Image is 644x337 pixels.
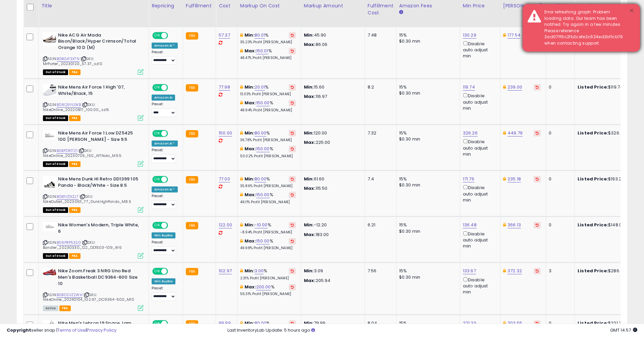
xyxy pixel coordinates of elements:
a: 366.13 [507,222,521,228]
a: 150.00 [256,238,270,244]
div: Fulfillment Cost [368,2,393,16]
span: OFF [167,33,178,38]
img: 41Pwr3T0yXL._SL40_.jpg [43,268,56,275]
span: | SKU: NikeOnline_20230705_150_AF1Nola_M9.5 [43,148,121,158]
a: 77.98 [219,84,230,91]
div: Repricing [152,2,180,9]
div: Preset: [152,240,178,255]
span: All listings currently available for purchase on Amazon [43,305,58,311]
span: All listings that are currently out of stock and unavailable for purchase on Amazon [43,115,68,121]
div: Win BuyBox [152,232,175,238]
div: Listed Price [578,2,636,9]
strong: Max: [304,139,316,146]
span: ON [153,177,161,182]
div: seller snap | | [7,327,116,334]
div: Preset: [152,148,178,163]
b: Min: [245,176,255,182]
p: 183.00 [304,232,360,238]
a: 200.00 [256,284,271,290]
div: Disable auto adjust min [463,184,495,203]
span: OFF [167,269,178,274]
p: 35.23% Profit [PERSON_NAME] [240,40,296,45]
a: 150.00 [256,146,270,152]
p: 120.00 [304,130,360,136]
strong: Min: [304,222,314,228]
p: 86.06 [304,42,360,48]
a: 20.01 [255,84,265,91]
div: 3 [549,268,570,274]
a: 80.00 [255,130,267,136]
div: Cost [219,2,234,9]
p: 49.11% Profit [PERSON_NAME] [240,200,296,205]
span: ON [153,85,161,91]
div: 15% [399,176,455,182]
p: 48.94% Profit [PERSON_NAME] [240,108,296,113]
div: 6.21 [368,222,391,228]
span: OFF [167,223,178,228]
b: Max: [245,146,256,152]
p: 13.03% Profit [PERSON_NAME] [240,92,296,97]
span: | SKU: NikeOnline_20220817_100.00_sz15 [43,102,109,112]
a: 235.18 [507,176,521,182]
img: 31nFMUbYBHL._SL40_.jpg [43,176,56,189]
div: % [240,238,296,250]
b: Nike Mens Air Force 1 High '07, White/Black, 15 [58,84,140,98]
a: B09PRP53SG [57,240,81,245]
span: ON [153,131,161,136]
a: 150.00 [256,191,270,198]
a: 150.01 [256,48,268,54]
div: 15% [399,84,455,90]
a: 150.00 [256,100,270,106]
div: Preset: [152,50,178,65]
p: 48.47% Profit [PERSON_NAME] [240,56,296,60]
div: $326.26 [578,130,633,136]
div: % [240,130,296,143]
a: B0BD2VZ2WH [57,292,83,298]
a: B0BPDR17Z1 [57,148,77,154]
span: 2025-09-9 14:57 GMT [610,327,637,333]
b: Nike ACG Air Mada Bison/Black/Hyper Crimson/Total Orange 10 D (M) [58,32,140,53]
a: B0BGJF3X7N [57,56,79,62]
span: ON [153,223,161,228]
div: 0 [549,130,570,136]
div: Disable auto adjust min [463,92,495,111]
span: All listings that are currently out of stock and unavailable for purchase on Amazon [43,161,68,167]
a: 239.00 [507,84,522,91]
b: Min: [245,222,255,228]
a: 80.00 [255,176,267,182]
div: ASIN: [43,222,144,258]
small: FBA [186,130,198,137]
a: 80.01 [255,32,265,39]
span: | SKU: Bandier_20230330_122_DD1503-109_W6 [43,240,122,250]
span: OFF [167,85,178,91]
small: FBA [186,176,198,183]
div: Markup on Cost [240,2,298,9]
div: Amazon Fees [399,2,457,9]
p: 36.78% Profit [PERSON_NAME] [240,138,296,143]
div: % [240,100,296,112]
div: Disable auto adjust min [463,40,495,59]
a: B0B1VZNZJ7 [57,194,78,200]
div: 8.2 [368,84,391,90]
b: Nike Women's Modern, Triple White, 6 [58,222,140,236]
strong: Min: [304,130,314,136]
p: 2.31% Profit [PERSON_NAME] [240,276,296,281]
div: 7.4 [368,176,391,182]
div: $0.30 min [399,228,455,234]
p: 3.09 [304,268,360,274]
div: Fulfillable Quantity [549,2,572,16]
div: Markup Amount [304,2,362,9]
span: OFF [167,131,178,136]
p: 49.98% Profit [PERSON_NAME] [240,246,296,250]
p: 225.00 [304,139,360,146]
b: Max: [245,100,256,106]
img: 31AZjXPsOWL._SL40_.jpg [43,84,56,96]
div: % [240,48,296,60]
a: -10.00 [255,222,268,228]
b: Max: [245,191,256,198]
b: Listed Price: [578,176,608,182]
div: Title [41,2,146,9]
span: All listings that are currently out of stock and unavailable for purchase on Amazon [43,69,68,75]
span: | SKU: MrPorter_20230120_57.37_sz10 [43,56,102,66]
p: -12.20 [304,222,360,228]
